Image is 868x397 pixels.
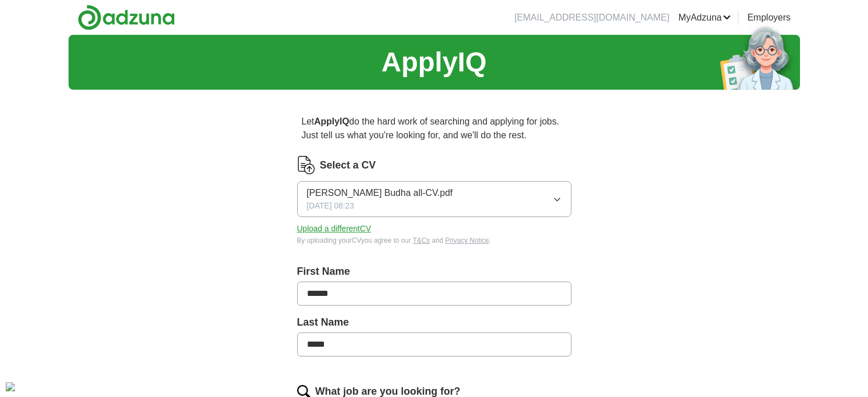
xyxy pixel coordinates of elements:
[297,223,371,235] button: Upload a differentCV
[307,200,354,212] span: [DATE] 08:23
[78,5,175,30] img: Adzuna logo
[297,156,315,174] img: CV Icon
[6,382,15,391] img: Cookie%20settings
[6,382,15,391] div: Cookie consent button
[297,110,571,147] p: Let do the hard work of searching and applying for jobs. Just tell us what you're looking for, an...
[747,11,791,25] a: Employers
[445,236,489,244] a: Privacy Notice
[297,181,571,217] button: [PERSON_NAME] Budha all-CV.pdf[DATE] 08:23
[297,264,571,279] label: First Name
[413,236,430,244] a: T&Cs
[678,11,731,25] a: MyAdzuna
[320,158,376,173] label: Select a CV
[314,117,349,126] strong: ApplyIQ
[297,315,571,330] label: Last Name
[307,186,453,200] span: [PERSON_NAME] Budha all-CV.pdf
[297,235,571,246] div: By uploading your CV you agree to our and .
[514,11,669,25] li: [EMAIL_ADDRESS][DOMAIN_NAME]
[381,42,486,83] h1: ApplyIQ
